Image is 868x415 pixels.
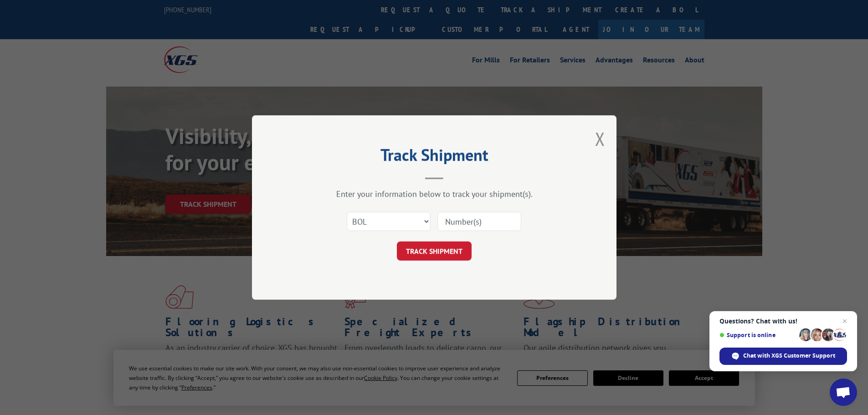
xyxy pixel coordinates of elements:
[719,348,847,365] div: Chat with XGS Customer Support
[437,212,521,231] input: Number(s)
[719,318,847,325] span: Questions? Chat with us!
[298,189,571,199] div: Enter your information below to track your shipment(s).
[743,352,835,360] span: Chat with XGS Customer Support
[595,127,605,151] button: Close modal
[839,316,850,327] span: Close chat
[719,332,796,338] span: Support is online
[397,241,472,261] button: TRACK SHIPMENT
[298,149,571,166] h2: Track Shipment
[830,379,857,406] div: Open chat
